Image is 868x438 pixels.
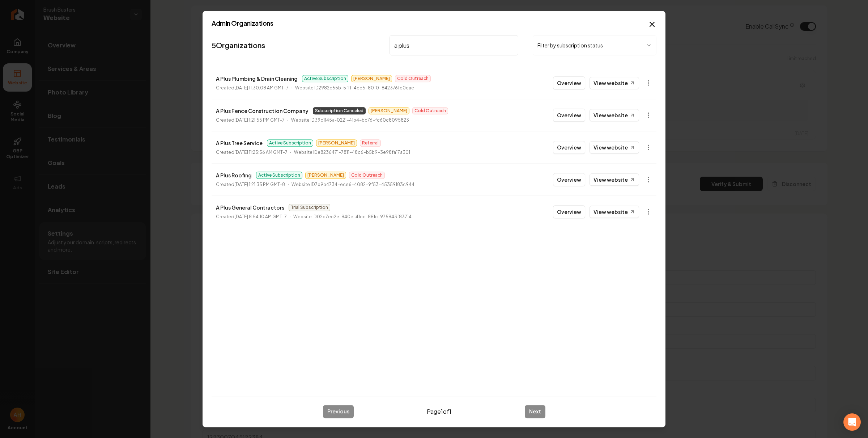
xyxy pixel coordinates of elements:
[216,117,285,124] p: Created
[590,173,639,186] a: View website
[369,107,409,114] span: [PERSON_NAME]
[216,213,287,220] p: Created
[234,85,289,90] time: [DATE] 11:30:08 AM GMT-7
[216,203,284,212] p: A Plus General Contractors
[412,107,448,114] span: Cold Outreach
[291,117,409,124] p: Website ID 39c1145a-0221-41b4-bc76-fc60c8095823
[234,149,288,155] time: [DATE] 11:25:56 AM GMT-7
[234,182,285,187] time: [DATE] 1:21:35 PM GMT-8
[216,171,252,180] p: A Plus Roofing
[234,214,287,219] time: [DATE] 8:54:10 AM GMT-7
[216,181,285,188] p: Created
[294,149,410,156] p: Website ID e8236471-7811-48c6-b5b9-3e98fa17a301
[553,141,585,154] button: Overview
[351,75,392,82] span: [PERSON_NAME]
[289,204,330,211] span: Trial Subscription
[553,173,585,186] button: Overview
[216,106,309,115] p: A Plus Fence Construction Company
[316,139,357,147] span: [PERSON_NAME]
[590,109,639,121] a: View website
[305,172,346,179] span: [PERSON_NAME]
[256,172,302,179] span: Active Subscription
[216,149,288,156] p: Created
[553,76,585,89] button: Overview
[349,172,385,179] span: Cold Outreach
[302,75,348,82] span: Active Subscription
[292,181,414,188] p: Website ID 7b9b4734-ece6-4082-9f53-45359183c944
[216,74,298,83] p: A Plus Plumbing & Drain Cleaning
[590,206,639,218] a: View website
[553,109,585,122] button: Overview
[212,40,265,50] a: 5Organizations
[553,205,585,218] button: Overview
[293,213,412,220] p: Website ID 02c7ec2e-840e-41cc-881c-975843f83714
[295,84,414,92] p: Website ID 2982c65b-5fff-4ee5-80f0-842376fe0eae
[360,139,381,147] span: Referral
[216,139,263,147] p: A Plus Tree Service
[390,35,518,55] input: Search by name or ID
[234,117,285,123] time: [DATE] 1:21:55 PM GMT-7
[216,84,289,92] p: Created
[395,75,431,82] span: Cold Outreach
[427,407,451,416] span: Page 1 of 1
[212,20,656,26] h2: Admin Organizations
[267,139,313,147] span: Active Subscription
[590,141,639,153] a: View website
[313,107,366,114] span: Subscription Canceled
[590,77,639,89] a: View website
